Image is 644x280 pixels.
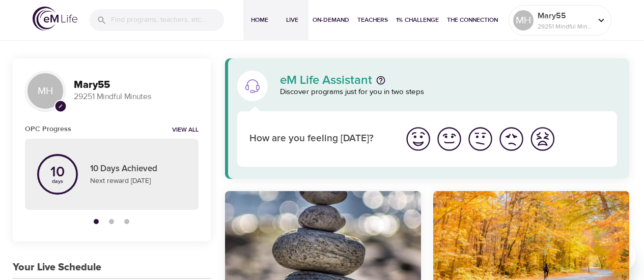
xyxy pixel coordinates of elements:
[357,15,388,25] span: Teachers
[111,9,224,31] input: Find programs, teachers, etc...
[280,86,618,98] p: Discover programs just for you in two steps
[497,125,525,153] img: bad
[404,125,432,153] img: great
[25,123,71,135] h6: OPC Progress
[25,71,66,111] div: MH
[33,7,77,30] img: logo
[313,15,349,25] span: On-Demand
[172,126,199,135] a: View all notifications
[538,10,592,22] p: Mary55
[50,165,65,179] p: 10
[249,132,390,146] p: How are you feeling [DATE]?
[13,262,101,273] h3: Your Live Schedule
[280,74,372,86] p: eM Life Assistant
[496,123,527,154] button: I'm feeling bad
[466,125,494,153] img: ok
[603,239,636,272] iframe: Button to launch messaging window
[90,163,186,176] p: 10 Days Achieved
[447,15,498,25] span: The Connection
[538,22,592,31] p: 29251 Mindful Minutes
[247,15,272,25] span: Home
[435,125,463,153] img: good
[244,78,261,94] img: eM Life Assistant
[74,91,199,103] p: 29251 Mindful Minutes
[465,123,496,154] button: I'm feeling ok
[90,176,186,186] p: Next reward [DATE]
[74,79,199,91] h3: Mary55
[396,15,439,25] span: 1% Challenge
[280,15,304,25] span: Live
[403,123,434,154] button: I'm feeling great
[527,123,558,154] button: I'm feeling worst
[528,125,556,153] img: worst
[513,10,534,30] div: MH
[434,123,465,154] button: I'm feeling good
[50,179,65,183] p: days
